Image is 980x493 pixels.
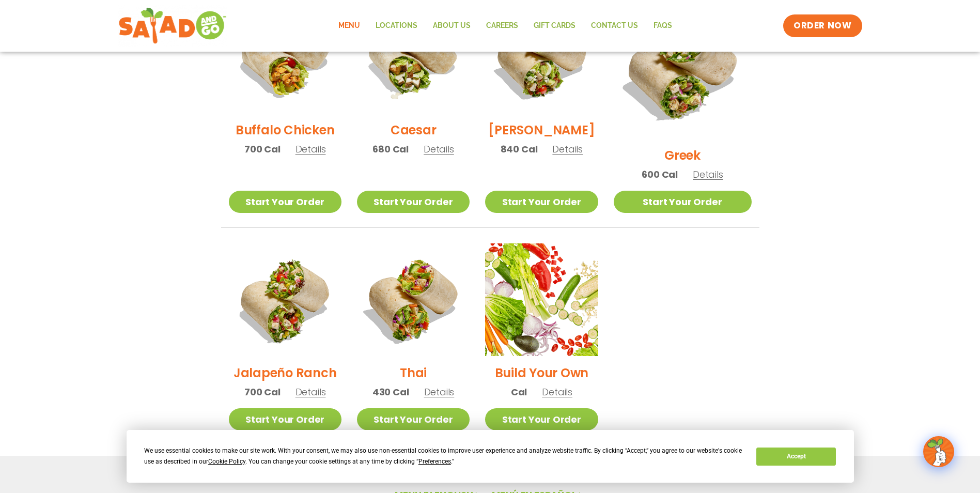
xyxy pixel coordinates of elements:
a: Start Your Order [229,408,341,430]
a: Locations [368,14,425,38]
span: Details [295,386,326,398]
span: Details [542,386,572,398]
span: 430 Cal [372,385,409,399]
img: Product photo for Jalapeño Ranch Wrap [229,243,341,356]
a: Start Your Order [357,408,470,430]
img: Product photo for Greek Wrap [614,1,752,138]
a: Contact Us [583,14,646,38]
span: Cal [511,385,527,399]
a: Start Your Order [229,191,341,213]
h2: Greek [664,146,701,164]
h2: Thai [400,364,427,382]
a: About Us [425,14,478,38]
img: new-SAG-logo-768×292 [118,5,227,47]
span: 700 Cal [244,385,281,399]
span: Details [693,168,723,181]
span: 680 Cal [372,142,409,156]
span: Details [295,143,326,156]
img: Product photo for Cobb Wrap [485,1,598,113]
div: We use essential cookies to make our site work. With your consent, we may also use non-essential ... [144,445,744,467]
a: Start Your Order [357,191,470,213]
span: 700 Cal [244,142,281,156]
h2: Caesar [391,121,437,139]
div: Cookie Consent Prompt [127,430,854,483]
h2: Build Your Own [495,364,589,382]
nav: Menu [331,14,680,38]
a: Start Your Order [614,191,752,213]
a: GIFT CARDS [526,14,583,38]
h2: Buffalo Chicken [236,121,334,139]
button: Accept [756,448,836,466]
span: Cookie Policy [208,458,245,465]
span: Details [552,143,583,156]
span: 840 Cal [501,142,538,156]
a: Menu [331,14,368,38]
span: Details [424,143,454,156]
img: Product photo for Buffalo Chicken Wrap [229,1,341,113]
h2: [PERSON_NAME] [488,121,595,139]
a: Start Your Order [485,191,598,213]
a: FAQs [646,14,680,38]
span: ORDER NOW [794,20,851,32]
a: Start Your Order [485,408,598,430]
img: wpChatIcon [924,437,953,466]
img: Product photo for Caesar Wrap [357,1,470,113]
span: Details [424,386,455,398]
a: ORDER NOW [783,14,862,37]
a: Careers [478,14,526,38]
h2: Jalapeño Ranch [234,364,337,382]
img: Product photo for Thai Wrap [357,243,470,356]
img: Product photo for Build Your Own [485,243,598,356]
span: 600 Cal [642,167,678,181]
span: Preferences [418,458,451,465]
